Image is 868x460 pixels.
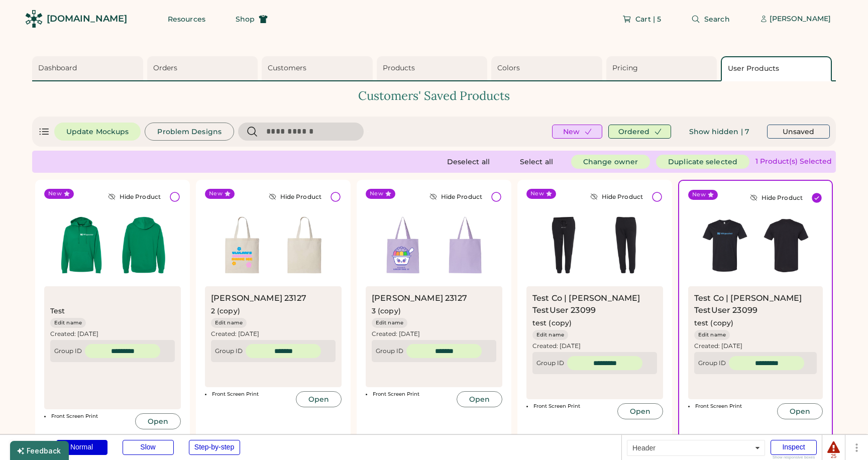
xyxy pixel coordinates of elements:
span: Shop [236,16,255,23]
button: Update Mockups [54,123,141,141]
img: frontMockup-1712343775762x680754051496804400.png [211,214,273,276]
img: Rendered Logo - Screens [25,10,43,28]
div: Group ID [376,347,403,355]
button: Deselect all [435,155,502,169]
div: Orders [153,63,255,73]
div: [PERSON_NAME] 23127 [372,292,496,304]
div: Created: [DATE] [50,330,175,338]
div: Slow [123,440,174,455]
img: generate-image [532,214,595,276]
div: Group ID [698,359,726,367]
div: Debugger [10,435,41,451]
li: Front Screen Print [44,413,132,419]
img: generate-image [595,214,657,276]
button: Shop [224,9,280,29]
div: [DOMAIN_NAME] [47,13,127,25]
button: Edit name [532,330,568,340]
div: test (copy) [694,318,744,328]
button: Change owner [571,155,650,169]
div: [PERSON_NAME] [770,14,831,24]
img: generate-image [755,215,817,276]
button: Unsaved [767,125,830,139]
button: Search [679,9,742,29]
button: Open [135,413,181,429]
button: Open [617,403,663,419]
img: generate-image [50,214,113,276]
div: User Products [728,64,828,74]
div: Created: [DATE] [211,330,336,338]
button: Hide Product [742,190,811,206]
button: Resources [156,9,218,29]
button: Edit name [372,318,407,328]
div: Test Co | [PERSON_NAME] TestUser 23099 [532,292,657,316]
li: Front Screen Print [366,391,454,397]
span: Cart | 5 [635,16,661,23]
div: Test [50,306,100,316]
button: Edit name [50,318,86,328]
div: Created: [DATE] [372,330,496,338]
button: Show hidden | 7 [677,124,762,140]
div: Created: [DATE] [694,342,817,350]
div: Pricing [612,63,714,73]
div: Header [627,440,765,456]
button: Duplicate selected [656,155,749,169]
button: Hide Product [421,189,490,205]
button: Problem Designs [145,123,234,141]
button: Open [777,403,823,419]
img: backMockup-1712343775762x680754051496804400.png [273,214,336,276]
button: Open [296,391,342,407]
div: Normal [56,440,107,455]
div: Customers' Saved Products [32,87,836,104]
div: New [530,190,544,198]
div: Products [383,63,485,73]
img: backMockup-1712344385611x528824336147349500.png [434,214,496,276]
div: test (copy) [532,318,583,328]
div: Group ID [536,359,564,367]
span: Search [704,16,730,23]
button: Edit name [694,330,730,340]
img: generate-image [113,214,175,276]
button: Edit name [211,318,247,328]
div: Show responsive boxes [771,455,817,459]
div: 2 (copy) [211,306,261,316]
div: Step-by-step [189,440,240,455]
li: Front Screen Print [526,403,614,409]
div: New [370,190,383,198]
div: Group ID [54,347,82,355]
img: generate-image [694,215,755,276]
button: Cart | 5 [610,9,673,29]
div: Test Co | [PERSON_NAME] TestUser 23099 [694,292,817,316]
div: Colors [497,63,599,73]
img: frontMockup-1712344385611x528824336147349500.png [372,214,434,276]
button: Hide Product [582,189,651,205]
div: Dashboard [38,63,140,73]
button: Select all [508,155,565,169]
button: Ordered [608,125,671,139]
button: Hide Product [100,189,169,205]
div: New [209,190,223,198]
div: 25 [827,454,840,459]
div: Inspect [771,440,817,455]
div: New [692,191,706,199]
li: Front Screen Print [688,403,774,409]
div: [PERSON_NAME] 23127 [211,292,336,304]
li: Front Screen Print [205,391,293,397]
iframe: Front Chat [820,415,863,458]
div: 3 (copy) [372,306,422,316]
div: Created: [DATE] [532,342,657,350]
div: Group ID [215,347,243,355]
button: Open [457,391,502,407]
button: New [552,125,602,139]
div: New [48,190,62,198]
div: Customers [268,63,370,73]
div: 1 Product(s) Selected [755,157,832,167]
div: Show list view [38,126,50,138]
button: Hide Product [261,189,330,205]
